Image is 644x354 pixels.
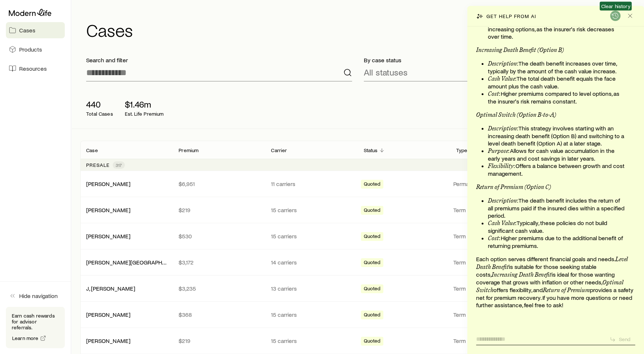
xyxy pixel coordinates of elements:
[86,162,110,168] p: Presale
[6,22,65,38] a: Cases
[179,285,259,292] p: $3,235
[86,337,130,345] div: [PERSON_NAME]
[86,232,130,239] a: [PERSON_NAME]
[543,287,590,294] strong: Return of Premium
[488,162,514,169] strong: Flexibility
[86,232,130,240] div: [PERSON_NAME]
[6,60,65,77] a: Resources
[86,206,130,213] a: [PERSON_NAME]
[488,90,626,105] li: : Higher premiums compared to level options, as the insurer's risk remains constant.
[179,311,259,318] p: $368
[453,337,540,344] p: Term life
[601,3,630,9] span: Clear history
[86,180,130,187] a: [PERSON_NAME]
[86,259,167,266] div: [PERSON_NAME][GEOGRAPHIC_DATA]
[488,234,626,249] li: : Higher premiums due to the additional benefit of returning premiums.
[488,162,626,177] li: : Offers a balance between growth and cost management.
[476,111,556,118] strong: Optimal Switch (Option B-to-A)
[488,197,626,219] li: : The death benefit includes the return of all premiums paid if the insured dies within a specifi...
[179,232,259,240] p: $530
[364,259,381,267] span: Quoted
[476,46,564,53] strong: Increasing Death Benefit (Option B)
[488,197,517,204] strong: Description
[456,147,468,153] p: Type
[453,285,540,292] p: Term life
[488,219,626,234] li: : Typically, these policies do not build significant cash value.
[364,56,630,64] p: By case status
[453,180,540,187] p: Permanent life
[86,285,135,292] a: J, [PERSON_NAME]
[271,259,352,266] p: 14 carriers
[488,220,515,227] strong: Cash Value
[125,99,164,109] p: $1.46m
[453,232,540,240] p: Term life
[6,307,65,348] div: Earn cash rewards for advisor referrals.Learn more
[488,18,626,40] li: : Generally lower premiums compared to increasing options, as the insurer's risk decreases over t...
[86,56,352,64] p: Search and filter
[19,292,58,299] span: Hide navigation
[488,147,626,162] li: : Allows for cash value accumulation in the early years and cost savings in later years.
[486,13,536,19] p: Get help from AI
[179,180,259,187] p: $6,951
[86,180,130,188] div: [PERSON_NAME]
[12,313,59,330] p: Earn cash rewards for advisor referrals.
[125,111,164,117] p: Est. Life Premium
[476,255,635,309] p: Each option serves different financial goals and needs. is suitable for those seeking stable cost...
[271,206,352,214] p: 15 carriers
[453,311,540,318] p: Term life
[488,147,508,154] strong: Purpose
[179,259,259,266] p: $3,172
[6,288,65,304] button: Hide navigation
[364,338,381,346] span: Quoted
[488,60,517,67] strong: Description
[86,311,130,318] a: [PERSON_NAME]
[271,180,352,187] p: 11 carriers
[364,207,381,215] span: Quoted
[116,162,122,168] span: 317
[271,232,352,240] p: 15 carriers
[19,46,42,53] span: Products
[86,311,130,319] div: [PERSON_NAME]
[488,60,626,75] li: : The death benefit increases over time, typically by the amount of the cash value increase.
[364,147,378,153] p: Status
[179,147,198,153] p: Premium
[86,21,635,39] h1: Cases
[86,99,113,109] p: 440
[271,147,287,153] p: Carrier
[453,259,540,266] p: Term life
[453,206,540,214] p: Term life
[619,336,630,342] p: Send
[488,125,626,147] li: : This strategy involves starting with an increasing death benefit (Option B) and switching to a ...
[86,285,135,292] div: J, [PERSON_NAME]
[476,183,551,190] strong: Return of Premium (Option C)
[488,235,499,242] strong: Cost
[271,285,352,292] p: 13 carriers
[271,311,352,318] p: 15 carriers
[179,206,259,214] p: $219
[19,27,35,34] span: Cases
[606,334,635,344] button: Send
[364,312,381,319] span: Quoted
[364,285,381,293] span: Quoted
[625,11,635,21] button: Close
[492,271,552,278] strong: Increasing Death Benefit
[364,67,408,77] p: All statuses
[86,337,130,344] a: [PERSON_NAME]
[6,41,65,57] a: Products
[488,125,517,132] strong: Description
[364,181,381,189] span: Quoted
[86,111,113,117] p: Total Cases
[179,337,259,344] p: $219
[86,259,186,266] a: [PERSON_NAME][GEOGRAPHIC_DATA]
[488,75,626,90] li: : The total death benefit equals the face amount plus the cash value.
[488,90,499,97] strong: Cost
[19,65,47,72] span: Resources
[86,206,130,214] div: [PERSON_NAME]
[86,147,98,153] p: Case
[488,75,515,82] strong: Cash Value
[12,336,39,341] span: Learn more
[271,337,352,344] p: 15 carriers
[364,233,381,241] span: Quoted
